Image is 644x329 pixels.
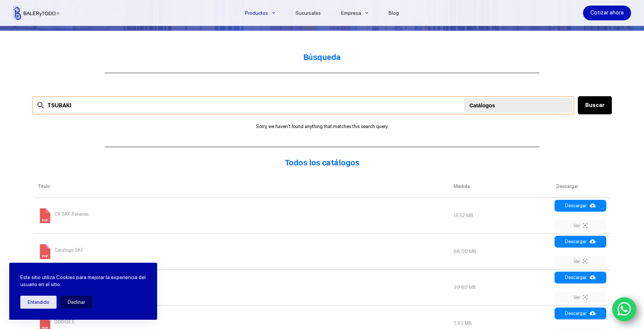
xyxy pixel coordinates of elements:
a: Catalogo SKF [38,249,84,254]
img: search-24.svg [36,101,45,110]
p: Este sitio utiliza Cookies para mejorar la experiencia del usuario en el sitio. [20,274,146,288]
th: Medida [450,175,553,198]
th: Titulo [34,175,450,198]
strong: Todos los catálogos [285,158,360,167]
a: CR SKF Retenes [38,213,89,218]
th: Descargar [553,175,610,198]
a: Ver [555,220,606,232]
a: Ver [555,292,606,303]
a: Descargar [555,236,606,248]
a: Descargar [555,272,606,283]
input: Search files... [32,96,574,114]
button: Declinar [60,296,92,309]
td: 39.80 MB [450,269,553,305]
td: 15.52 MB [450,198,553,234]
a: Descargar [555,308,606,319]
button: Buscar [578,96,612,114]
strong: Búsqueda [303,53,341,62]
a: Ver [555,256,606,268]
span: CR SKF Retenes [54,208,89,220]
a: Descargar [555,200,606,212]
button: Entendido [20,296,57,309]
img: Balerytodo [13,6,59,20]
td: 68.00 MB [450,234,553,269]
p: Sorry, we haven't found anything that matches this search query [32,124,612,129]
a: Cotizar ahora [583,6,631,20]
a: WhatsApp [612,297,637,322]
span: Catalogo SKF [54,244,84,256]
